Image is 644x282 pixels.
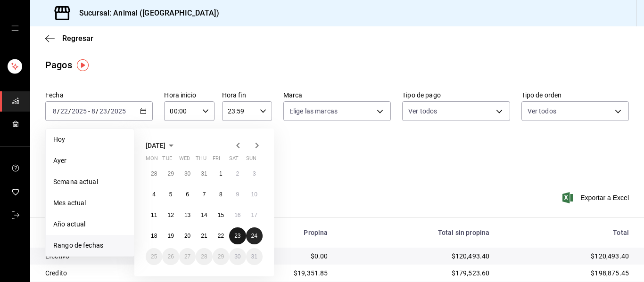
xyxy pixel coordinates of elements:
[213,227,229,244] button: August 22, 2025
[72,8,219,19] h3: Sucursal: Animal ([GEOGRAPHIC_DATA])
[283,92,391,98] label: Marca
[146,142,165,149] span: [DATE]
[196,155,206,165] abbr: Thursday
[253,170,256,177] abbr: August 3, 2025
[53,177,126,187] span: Semana actual
[246,155,256,165] abbr: Sunday
[219,191,223,198] abbr: August 8, 2025
[107,107,110,115] span: /
[203,191,206,198] abbr: August 7, 2025
[146,186,162,203] button: August 4, 2025
[201,170,207,177] abbr: July 31, 2025
[246,207,263,224] button: August 17, 2025
[229,227,246,244] button: August 23, 2025
[343,229,489,236] div: Total sin propina
[164,92,214,98] label: Hora inicio
[53,219,126,229] span: Año actual
[521,92,629,98] label: Tipo de orden
[53,135,126,145] span: Hoy
[62,34,93,43] span: Regresar
[162,165,179,182] button: July 29, 2025
[229,207,246,224] button: August 16, 2025
[229,165,246,182] button: August 2, 2025
[234,233,240,239] abbr: August 23, 2025
[151,233,157,239] abbr: August 18, 2025
[213,248,229,265] button: August 29, 2025
[222,92,272,98] label: Hora fin
[343,268,489,278] div: $179,523.60
[151,212,157,218] abbr: August 11, 2025
[167,212,173,218] abbr: August 12, 2025
[179,227,196,244] button: August 20, 2025
[213,186,229,203] button: August 8, 2025
[96,107,99,115] span: /
[162,227,179,244] button: August 19, 2025
[162,207,179,224] button: August 12, 2025
[45,268,208,278] div: Credito
[251,212,257,218] abbr: August 17, 2025
[53,156,126,166] span: Ayer
[218,253,224,260] abbr: August 29, 2025
[251,253,257,260] abbr: August 31, 2025
[162,248,179,265] button: August 26, 2025
[251,233,257,239] abbr: August 24, 2025
[179,186,196,203] button: August 6, 2025
[146,140,177,151] button: [DATE]
[229,186,246,203] button: August 9, 2025
[251,191,257,198] abbr: August 10, 2025
[146,207,162,224] button: August 11, 2025
[162,186,179,203] button: August 5, 2025
[229,248,246,265] button: August 30, 2025
[196,207,212,224] button: August 14, 2025
[213,207,229,224] button: August 15, 2025
[110,107,126,115] input: ----
[184,212,190,218] abbr: August 13, 2025
[184,170,190,177] abbr: July 30, 2025
[201,233,207,239] abbr: August 21, 2025
[343,251,489,261] div: $120,493.40
[179,155,190,165] abbr: Wednesday
[218,212,224,218] abbr: August 15, 2025
[236,170,239,177] abbr: August 2, 2025
[179,248,196,265] button: August 27, 2025
[169,191,173,198] abbr: August 5, 2025
[564,192,629,203] span: Exportar a Excel
[289,106,338,116] span: Elige las marcas
[184,233,190,239] abbr: August 20, 2025
[53,241,126,250] span: Rango de fechas
[246,186,263,203] button: August 10, 2025
[179,207,196,224] button: August 13, 2025
[11,24,19,32] button: open drawer
[60,107,68,115] input: --
[504,229,629,236] div: Total
[201,253,207,260] abbr: August 28, 2025
[99,107,107,115] input: --
[246,248,263,265] button: August 31, 2025
[218,233,224,239] abbr: August 22, 2025
[219,170,223,177] abbr: August 1, 2025
[77,59,89,71] img: Tooltip marker
[213,155,220,165] abbr: Friday
[45,34,93,43] button: Regresar
[91,107,96,115] input: --
[236,191,239,198] abbr: August 9, 2025
[88,107,90,115] span: -
[213,165,229,182] button: August 1, 2025
[52,107,57,115] input: --
[186,191,189,198] abbr: August 6, 2025
[151,170,157,177] abbr: July 28, 2025
[179,165,196,182] button: July 30, 2025
[504,251,629,261] div: $120,493.40
[246,227,263,244] button: August 24, 2025
[167,253,173,260] abbr: August 26, 2025
[196,248,212,265] button: August 28, 2025
[57,107,60,115] span: /
[71,107,87,115] input: ----
[151,253,157,260] abbr: August 25, 2025
[196,227,212,244] button: August 21, 2025
[146,165,162,182] button: July 28, 2025
[234,212,240,218] abbr: August 16, 2025
[68,107,71,115] span: /
[167,233,173,239] abbr: August 19, 2025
